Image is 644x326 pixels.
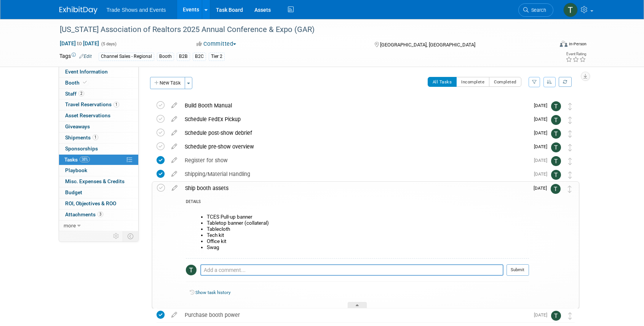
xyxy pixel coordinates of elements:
img: Tiff Wagner [551,129,561,139]
a: Asset Reservations [59,110,138,121]
li: Tabletop banner (collateral) [207,220,529,226]
li: Office kit [207,238,529,244]
a: edit [168,185,181,192]
span: [DATE] [534,130,551,136]
a: Misc. Expenses & Credits [59,176,138,187]
div: B2C [193,53,206,61]
span: ROI, Objectives & ROO [65,200,116,206]
button: New Task [150,77,185,89]
span: [DATE] [534,158,551,163]
img: Tiff Wagner [186,265,197,275]
div: Event Format [508,40,587,51]
span: Playbook [65,167,87,173]
span: Staff [65,91,84,97]
span: 3 [97,211,103,217]
button: All Tasks [428,77,457,87]
div: [US_STATE] Association of Realtors 2025 Annual Conference & Expo (GAR) [57,23,542,37]
i: Move task [568,171,572,179]
span: Travel Reservations [65,101,119,107]
img: Tiff Wagner [551,184,561,194]
span: 1 [113,102,119,107]
div: Booth [157,53,174,61]
span: Trade Shows and Events [107,7,166,13]
i: Move task [568,144,572,151]
a: Attachments3 [59,209,138,220]
span: [DATE] [534,103,551,108]
span: [DATE] [534,185,551,191]
i: Move task [568,103,572,110]
div: Event Rating [566,52,586,56]
div: Channel Sales - Regional [99,53,154,61]
button: Committed [194,40,239,48]
div: Purchase booth power [181,308,529,321]
button: Submit [507,264,529,276]
a: Budget [59,187,138,198]
img: Tiff Wagner [551,101,561,111]
button: Incomplete [456,77,489,87]
img: Tiff Wagner [551,311,561,321]
a: Staff2 [59,89,138,99]
img: ExhibitDay [59,6,97,14]
a: edit [168,157,181,164]
span: [DATE] [534,144,551,149]
a: Sponsorships [59,144,138,154]
span: more [64,222,76,229]
td: Toggle Event Tabs [123,231,138,241]
span: Sponsorships [65,145,98,152]
li: TCES Pull-up banner [207,214,529,220]
span: Misc. Expenses & Credits [65,178,125,184]
a: ROI, Objectives & ROO [59,198,138,209]
li: Tech kit [207,232,529,238]
span: Search [529,7,546,13]
span: Event Information [65,69,108,75]
span: 38% [80,157,90,162]
a: Refresh [559,77,572,87]
td: Tags [59,52,92,61]
img: Tiff Wagner [551,142,561,152]
span: (5 days) [101,42,117,46]
img: Format-Inperson.png [560,41,567,47]
span: Booth [65,80,88,86]
div: Schedule FedEx Pickup [181,113,529,126]
i: Move task [568,185,572,193]
i: Move task [568,130,572,137]
a: more [59,221,138,231]
li: Swag [207,244,529,251]
div: Schedule pre-show overview [181,140,529,153]
div: Tier 2 [209,53,225,61]
a: Edit [79,54,92,59]
a: Giveaways [59,121,138,132]
span: Giveaways [65,123,90,129]
a: Event Information [59,67,138,77]
div: Ship booth assets [181,182,529,195]
a: edit [168,171,181,177]
span: Budget [65,189,82,195]
span: to [76,40,83,46]
a: Show task history [195,290,230,295]
td: Personalize Event Tab Strip [110,231,123,241]
span: [GEOGRAPHIC_DATA], [GEOGRAPHIC_DATA] [380,42,475,48]
a: Shipments1 [59,133,138,143]
a: edit [168,102,181,109]
span: Tasks [64,157,90,163]
a: Playbook [59,165,138,176]
span: 2 [78,91,84,96]
i: Booth reservation complete [83,80,87,85]
div: Shipping/Material Handling [181,168,529,181]
button: Completed [489,77,521,87]
div: B2B [177,53,190,61]
a: Search [518,3,553,17]
span: Attachments [65,211,103,217]
div: Schedule post-show debrief [181,126,529,139]
li: Tablecloth [207,226,529,232]
span: Asset Reservations [65,112,110,118]
a: edit [168,312,181,318]
i: Move task [568,117,572,124]
div: Build Booth Manual [181,99,529,112]
span: [DATE] [534,312,551,318]
a: Tasks38% [59,155,138,165]
a: edit [168,143,181,150]
a: edit [168,116,181,123]
a: edit [168,129,181,136]
div: In-Person [569,41,586,47]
